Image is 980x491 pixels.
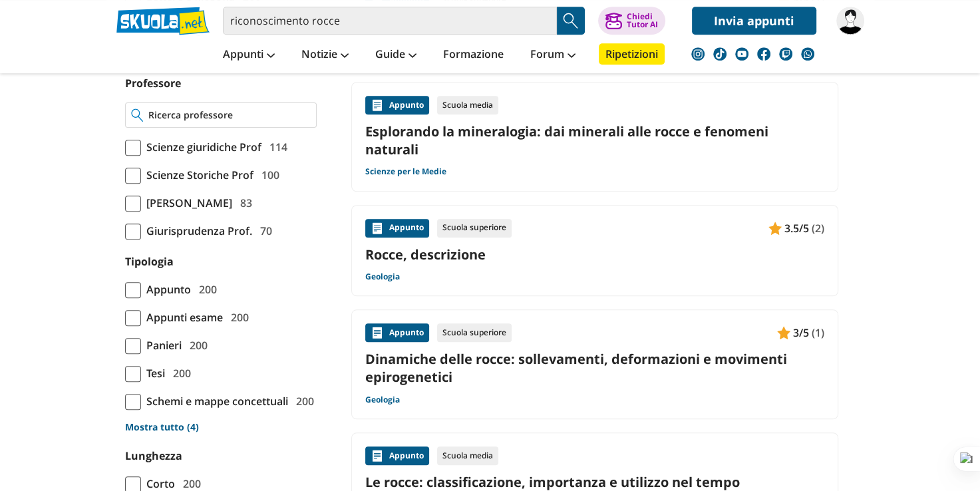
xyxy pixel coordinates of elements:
[437,446,498,465] div: Scuola media
[125,76,181,90] label: Professore
[557,7,585,35] button: Search Button
[365,395,400,405] a: Geologia
[264,138,287,156] span: 114
[125,254,174,269] label: Tipologia
[148,108,310,122] input: Ricerca professore
[168,365,191,382] span: 200
[194,281,217,298] span: 200
[365,446,429,465] div: Appunto
[365,323,429,342] div: Appunto
[801,47,814,61] img: WhatsApp
[437,219,512,238] div: Scuola superiore
[141,138,261,156] span: Scienze giuridiche Prof
[793,324,809,341] span: 3/5
[220,43,278,67] a: Appunti
[298,43,352,67] a: Notizie
[141,309,223,326] span: Appunti esame
[131,108,144,122] img: Ricerca professore
[223,7,557,35] input: Cerca appunti, riassunti o versioni
[437,96,498,114] div: Scuola media
[812,324,824,341] span: (1)
[141,393,288,410] span: Schemi e mappe concettuali
[141,222,252,240] span: Giurisprudenza Prof.
[626,13,657,29] div: Chiedi Tutor AI
[291,393,314,410] span: 200
[365,96,429,114] div: Appunto
[365,122,824,158] a: Esplorando la mineralogia: dai minerali alle rocce e fenomeni naturali
[365,166,446,177] a: Scienze per le Medie
[713,47,727,61] img: tiktok
[440,43,507,67] a: Formazione
[365,473,824,491] a: Le rocce: classificazione, importanza e utilizzo nel tempo
[141,281,191,298] span: Appunto
[365,219,429,238] div: Appunto
[141,365,165,382] span: Tesi
[125,448,182,463] label: Lunghezza
[836,7,864,35] img: isopialessandro27
[141,166,253,184] span: Scienze Storiche Prof
[777,326,790,339] img: Appunti contenuto
[226,309,249,326] span: 200
[527,43,579,67] a: Forum
[561,11,581,31] img: Cerca appunti, riassunti o versioni
[371,449,384,462] img: Appunti contenuto
[784,220,809,237] span: 3.5/5
[371,222,384,235] img: Appunti contenuto
[735,47,748,61] img: youtube
[141,337,182,354] span: Panieri
[371,98,384,112] img: Appunti contenuto
[141,194,232,212] span: [PERSON_NAME]
[599,43,665,65] a: Ripetizioni
[365,350,824,386] a: Dinamiche delle rocce: sollevamenti, deformazioni e movimenti epirogenetici
[365,245,824,263] a: Rocce, descrizione
[235,194,252,212] span: 83
[812,220,824,237] span: (2)
[437,323,512,342] div: Scuola superiore
[691,47,705,61] img: instagram
[768,222,782,235] img: Appunti contenuto
[184,337,208,354] span: 200
[598,7,665,35] button: ChiediTutor AI
[255,222,272,240] span: 70
[125,420,317,434] a: Mostra tutto (4)
[692,7,816,35] a: Invia appunti
[371,326,384,339] img: Appunti contenuto
[256,166,279,184] span: 100
[365,271,400,282] a: Geologia
[779,47,792,61] img: twitch
[757,47,770,61] img: facebook
[372,43,420,67] a: Guide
